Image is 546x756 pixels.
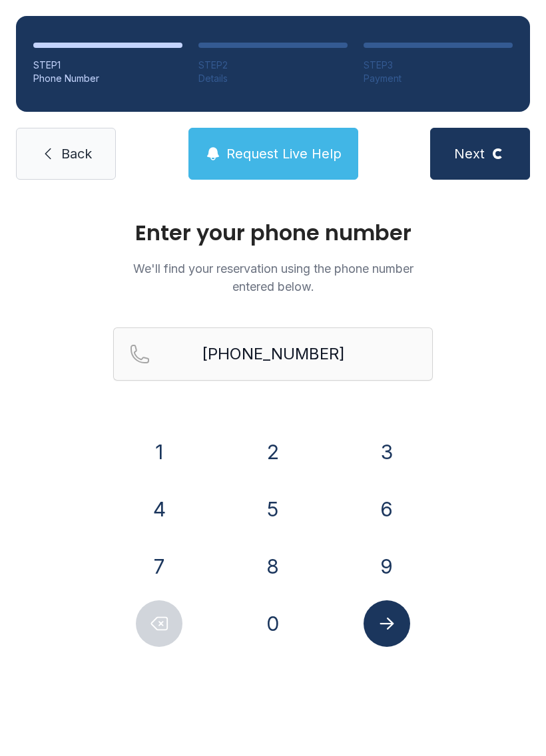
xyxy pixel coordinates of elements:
[364,72,513,85] div: Payment
[226,144,342,163] span: Request Live Help
[454,144,485,163] span: Next
[250,600,296,647] button: 0
[136,543,182,590] button: 7
[250,543,296,590] button: 8
[364,59,513,72] div: STEP 3
[250,486,296,532] button: 5
[136,486,182,532] button: 4
[136,600,182,647] button: Delete number
[113,327,433,381] input: Reservation phone number
[364,600,410,647] button: Submit lookup form
[198,59,348,72] div: STEP 2
[113,222,433,244] h1: Enter your phone number
[364,486,410,532] button: 6
[250,429,296,475] button: 2
[33,59,182,72] div: STEP 1
[364,429,410,475] button: 3
[136,429,182,475] button: 1
[33,72,182,85] div: Phone Number
[113,260,433,295] p: We'll find your reservation using the phone number entered below.
[198,72,348,85] div: Details
[364,543,410,590] button: 9
[61,144,92,163] span: Back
